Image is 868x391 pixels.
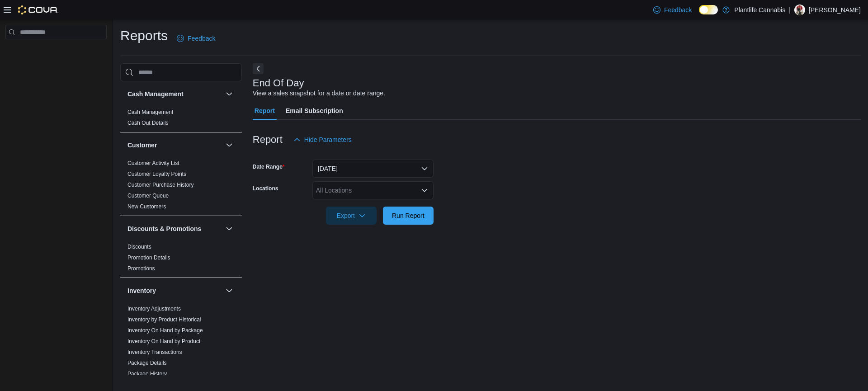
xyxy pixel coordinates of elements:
span: Inventory Adjustments [127,305,181,312]
span: Run Report [392,211,425,220]
span: Feedback [664,5,692,14]
a: Cash Management [127,109,173,115]
button: Open list of options [421,187,428,194]
div: View a sales snapshot for a date or date range. [253,89,385,98]
a: Promotions [127,265,155,272]
span: Promotions [127,265,155,272]
button: Inventory [127,286,222,295]
button: Cash Management [127,90,222,99]
button: Discounts & Promotions [127,224,222,233]
span: Promotion Details [127,254,170,261]
label: Date Range [253,163,285,170]
span: Customer Activity List [127,160,179,167]
a: Inventory On Hand by Package [127,327,203,334]
h3: Discounts & Promotions [127,224,201,233]
div: Customer [120,158,242,216]
p: | [789,5,791,15]
span: Inventory On Hand by Product [127,338,200,345]
label: Locations [253,185,278,192]
a: Inventory Adjustments [127,306,181,312]
a: Feedback [650,1,695,19]
button: Next [253,63,264,74]
span: Cash Out Details [127,119,169,127]
button: Inventory [224,285,235,296]
button: Discounts & Promotions [224,223,235,234]
div: Discounts & Promotions [120,241,242,278]
h3: Cash Management [127,90,184,99]
span: Discounts [127,243,151,250]
span: Hide Parameters [304,135,352,144]
button: Run Report [383,207,434,225]
h3: End Of Day [253,78,304,89]
span: Package Details [127,359,167,367]
a: Package Details [127,360,167,366]
a: Inventory by Product Historical [127,316,201,323]
span: Package History [127,370,167,377]
p: Plantlife Cannabis [734,5,785,15]
span: Customer Purchase History [127,181,194,188]
a: Customer Queue [127,193,169,199]
button: Cash Management [224,89,235,99]
span: Export [331,207,371,225]
button: Hide Parameters [290,131,355,149]
span: New Customers [127,203,166,210]
button: Customer [127,141,222,150]
h3: Report [253,134,283,145]
a: New Customers [127,203,166,210]
span: Cash Management [127,108,173,116]
span: Customer Loyalty Points [127,170,186,178]
a: Discounts [127,244,151,250]
a: Customer Activity List [127,160,179,166]
h3: Customer [127,141,157,150]
img: Cova [18,5,58,14]
input: Dark Mode [699,5,718,14]
span: Email Subscription [286,102,343,120]
span: Inventory Transactions [127,349,182,356]
nav: Complex example [5,41,107,63]
h3: Inventory [127,286,156,295]
p: [PERSON_NAME] [809,5,861,15]
a: Feedback [173,29,219,47]
h1: Reports [120,27,168,45]
button: Export [326,207,377,225]
span: Customer Queue [127,192,169,199]
a: Promotion Details [127,254,170,261]
a: Customer Purchase History [127,182,194,188]
a: Inventory Transactions [127,349,182,355]
a: Inventory On Hand by Product [127,338,200,344]
span: Feedback [188,34,215,43]
div: Sam Kovacs [794,5,805,15]
a: Customer Loyalty Points [127,171,186,177]
span: Inventory by Product Historical [127,316,201,323]
button: [DATE] [312,160,434,178]
span: Report [255,102,275,120]
button: Customer [224,140,235,151]
a: Package History [127,371,167,377]
div: Cash Management [120,107,242,132]
a: Cash Out Details [127,120,169,126]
